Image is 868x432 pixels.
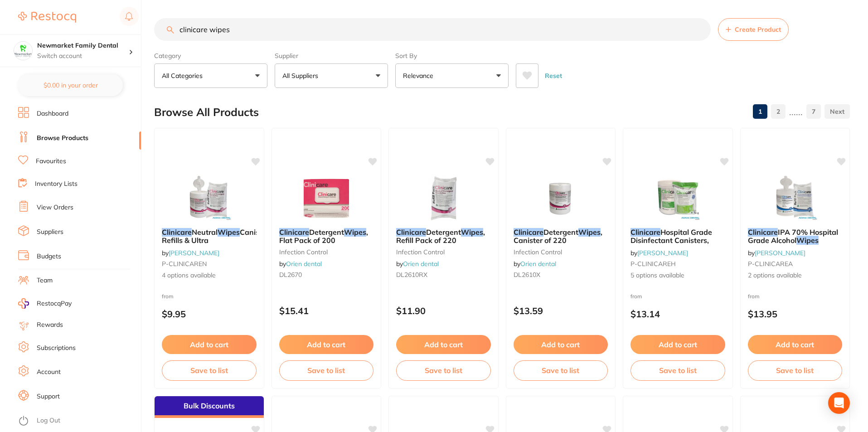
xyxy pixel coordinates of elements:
p: $13.59 [514,306,608,316]
button: $0.00 in your order [18,74,123,96]
img: Clinicare IPA 70% Hospital Grade Alcohol Wipes [766,175,824,221]
span: IPA 70% Hospital Grade Alcohol [748,228,838,245]
span: 5 options available [630,271,725,280]
span: Neutral [192,228,218,237]
a: Support [37,392,60,401]
a: 7 [806,102,821,121]
a: 2 [771,102,786,121]
em: Wipes [218,228,240,237]
img: Clinicare Neutral Wipes Canisters, Refills & Ultra [179,175,238,221]
b: Clinicare Neutral Wipes Canisters, Refills & Ultra [162,228,257,245]
em: Clinicare [630,228,660,237]
span: 4 options available [162,271,257,280]
em: Wipes [796,236,819,245]
span: from [630,293,642,300]
p: $13.14 [630,309,725,319]
button: Save to list [514,360,608,380]
b: Clinicare IPA 70% Hospital Grade Alcohol Wipes [748,228,843,245]
span: by [279,260,322,268]
span: Hospital Grade Disinfectant Canisters, [630,228,712,245]
button: Reset [542,63,565,88]
p: All Categories [162,71,206,80]
button: All Categories [154,63,267,88]
p: $9.95 [162,309,257,319]
p: All Suppliers [282,71,322,80]
button: Save to list [162,360,257,380]
em: Clinicare [162,228,192,237]
h2: Browse All Products [154,106,259,119]
span: , Refill Pack of 220 [396,228,485,245]
button: Relevance [395,63,509,88]
span: DL2610RX [396,271,427,279]
img: Restocq Logo [18,12,76,23]
img: Newmarket Family Dental [14,42,32,60]
a: Team [37,276,53,285]
button: Log Out [18,414,138,428]
em: Wipes [461,228,483,237]
p: $15.41 [279,306,374,316]
small: infection control [396,248,491,256]
span: , Canister of 220 [514,228,602,245]
a: Orien dental [403,260,439,268]
a: Suppliers [37,228,63,237]
span: 2 options available [748,271,843,280]
a: [PERSON_NAME] [755,249,805,257]
button: Add to cart [748,335,843,354]
a: Favourites [36,157,66,166]
label: Sort By [395,52,509,60]
em: Clinicare [514,228,543,237]
a: View Orders [37,203,73,212]
span: by [630,249,688,257]
a: Orien dental [520,260,556,268]
a: Inventory Lists [35,180,78,189]
button: Add to cart [630,335,725,354]
em: Wipes [578,228,601,237]
button: Add to cart [279,335,374,354]
p: $11.90 [396,306,491,316]
b: Clinicare Hospital Grade Disinfectant Canisters, [630,228,725,245]
small: infection control [279,248,374,256]
span: P-CLINICAREH [630,260,676,268]
a: [PERSON_NAME] [637,249,688,257]
span: Detergent [426,228,461,237]
img: Clinicare Detergent Wipes, Canister of 220 [531,175,590,221]
b: Clinicare Detergent Wipes, Canister of 220 [514,228,608,245]
a: Orien dental [286,260,322,268]
a: Dashboard [37,109,68,118]
span: by [514,260,556,268]
h4: Newmarket Family Dental [37,41,129,50]
button: Save to list [630,360,725,380]
p: Switch account [37,52,129,61]
p: $13.95 [748,309,843,319]
b: Clinicare Detergent Wipes, Refill Pack of 220 [396,228,491,245]
a: Subscriptions [37,344,76,353]
a: 1 [753,102,767,121]
span: by [162,249,219,257]
span: P-CLINICAREA [748,260,793,268]
a: Budgets [37,252,61,261]
button: Create Product [718,18,789,41]
b: Clinicare Detergent Wipes, Flat Pack of 200 [279,228,374,245]
div: Bulk Discounts [155,396,264,418]
button: Add to cart [396,335,491,354]
button: Add to cart [514,335,608,354]
span: DL2670 [279,271,302,279]
button: Add to cart [162,335,257,354]
em: Clinicare [279,228,309,237]
button: Save to list [279,360,374,380]
span: Detergent [309,228,344,237]
a: Restocq Logo [18,7,76,28]
a: RestocqPay [18,298,72,309]
span: Detergent [543,228,578,237]
img: RestocqPay [18,298,29,309]
button: Save to list [748,360,843,380]
img: Clinicare Hospital Grade Disinfectant Canisters, [648,175,707,221]
span: Canisters, Refills & Ultra [162,228,274,245]
button: Save to list [396,360,491,380]
span: P-CLINICAREN [162,260,207,268]
p: ...... [789,107,803,117]
span: DL2610X [514,271,540,279]
span: from [748,293,760,300]
em: Clinicare [748,228,778,237]
span: by [396,260,439,268]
